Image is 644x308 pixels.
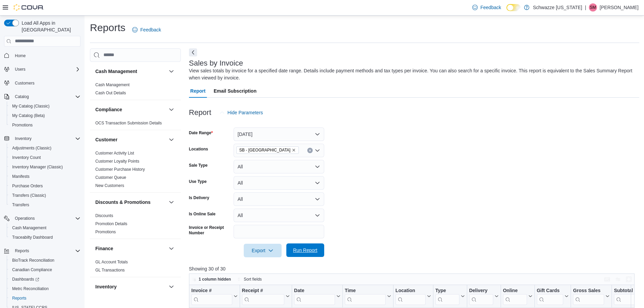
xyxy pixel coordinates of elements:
[435,287,459,294] div: Type
[95,167,145,172] span: Customer Purchase History
[129,23,164,37] a: Feedback
[7,120,83,130] button: Promotions
[9,121,80,129] span: Promotions
[95,259,128,265] span: GL Account Totals
[9,224,80,232] span: Cash Management
[95,167,145,172] a: Customer Purchase History
[19,20,80,33] span: Load All Apps in [GEOGRAPHIC_DATA]
[9,121,35,129] a: Promotions
[7,293,83,303] button: Reports
[9,191,49,199] a: Transfers (Classic)
[7,172,83,181] button: Manifests
[9,233,80,241] span: Traceabilty Dashboard
[95,136,117,143] h3: Customer
[95,213,113,218] span: Discounts
[95,283,117,290] h3: Inventory
[12,65,28,73] button: Users
[396,287,426,294] div: Location
[12,122,33,128] span: Promotions
[191,287,232,294] div: Invoice #
[12,235,53,240] span: Traceabilty Dashboard
[533,3,582,11] p: Schwazze [US_STATE]
[95,90,126,96] span: Cash Out Details
[9,144,80,152] span: Adjustments (Classic)
[190,84,206,98] span: Report
[470,1,504,14] a: Feedback
[294,287,335,294] div: Date
[1,92,83,101] button: Catalog
[536,287,569,305] button: Gift Cards
[9,285,80,293] span: Metrc Reconciliation
[506,4,521,11] input: Dark Mode
[189,195,209,200] label: Is Delivery
[7,275,83,284] a: Dashboards
[293,247,317,254] span: Run Report
[90,149,181,192] div: Customer
[1,78,83,88] button: Customers
[9,294,29,302] a: Reports
[95,68,166,75] button: Cash Management
[625,275,633,283] button: Enter fullscreen
[95,175,126,180] a: Customer Queue
[95,106,166,113] button: Compliance
[7,181,83,191] button: Purchase Orders
[95,183,124,188] span: New Customers
[536,287,563,305] div: Gift Card Sales
[15,216,35,221] span: Operations
[167,283,175,291] button: Inventory
[7,223,83,233] button: Cash Management
[12,103,50,109] span: My Catalog (Classic)
[12,277,39,282] span: Dashboards
[12,51,80,60] span: Home
[95,267,125,273] span: GL Transactions
[189,265,639,272] p: Showing 30 of 30
[95,245,113,252] h3: Finance
[614,287,638,294] div: Subtotal
[189,179,207,184] label: Use Type
[189,211,216,217] label: Is Online Sale
[189,48,197,56] button: Next
[12,65,80,73] span: Users
[95,151,134,156] a: Customer Activity List
[95,91,126,95] a: Cash Out Details
[15,136,31,141] span: Inventory
[9,102,52,110] a: My Catalog (Classic)
[95,283,166,290] button: Inventory
[234,160,324,173] button: All
[95,229,116,235] span: Promotions
[614,275,622,283] button: Display options
[9,294,80,302] span: Reports
[95,159,139,164] a: Customer Loyalty Points
[189,130,213,136] label: Date Range
[95,136,166,143] button: Customer
[12,193,46,198] span: Transfers (Classic)
[217,106,266,119] button: Hide Parameters
[12,267,52,273] span: Canadian Compliance
[90,21,125,34] h1: Reports
[234,209,324,222] button: All
[503,287,527,294] div: Online
[345,287,386,305] div: Time
[234,192,324,206] button: All
[9,275,80,283] span: Dashboards
[396,287,431,305] button: Location
[140,26,161,33] span: Feedback
[9,256,57,264] a: BioTrack Reconciliation
[480,4,501,11] span: Feedback
[7,200,83,210] button: Transfers
[1,246,83,256] button: Reports
[12,113,45,118] span: My Catalog (Beta)
[189,59,243,67] h3: Sales by Invoice
[239,147,290,153] span: SB - [GEOGRAPHIC_DATA]
[167,244,175,253] button: Finance
[503,287,527,305] div: Online
[614,287,638,305] div: Subtotal
[189,163,208,168] label: Sale Type
[189,275,234,283] button: 1 column hidden
[95,106,122,113] h3: Compliance
[95,121,162,125] a: OCS Transaction Submission Details
[12,135,34,143] button: Inventory
[199,277,231,282] span: 1 column hidden
[7,233,83,242] button: Traceabilty Dashboard
[503,287,532,305] button: Online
